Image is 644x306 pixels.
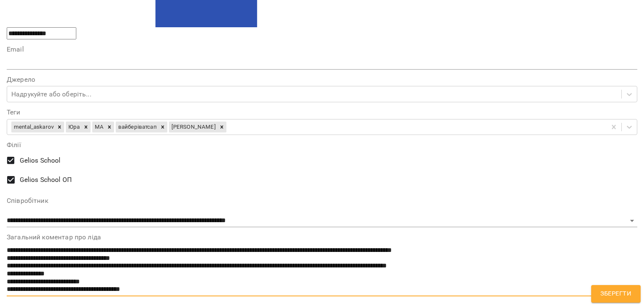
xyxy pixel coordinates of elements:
div: mental_askarov [11,122,55,132]
span: Gelios School ОП [20,175,72,185]
div: Юра [66,122,81,132]
label: Джерело [7,76,637,83]
label: Філії [7,142,637,148]
div: [PERSON_NAME] [169,122,217,132]
label: Email [7,46,637,53]
label: Загальний коментар про ліда [7,234,637,241]
div: МА [92,122,105,132]
div: вайберіватсап [116,122,158,132]
span: Gelios School [20,156,61,166]
span: Зберегти [600,288,631,299]
label: Теги [7,109,637,116]
button: Зберегти [591,285,641,303]
div: Надрукуйте або оберіть... [11,89,91,99]
label: Співробітник [7,197,637,204]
